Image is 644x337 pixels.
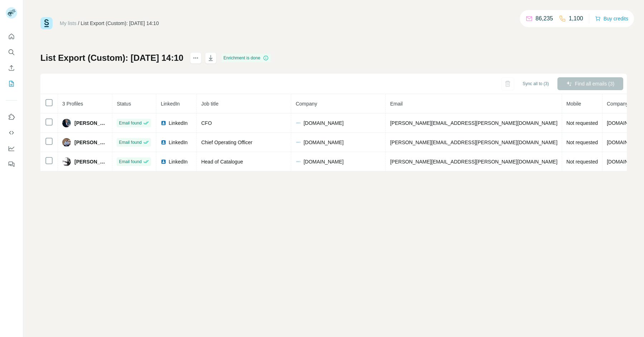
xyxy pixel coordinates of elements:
button: Search [6,46,17,59]
button: Dashboard [6,142,17,155]
li: / [78,20,79,27]
p: 1,100 [569,14,583,23]
span: Email [390,101,402,107]
span: Email found [119,158,141,165]
img: Surfe Logo [40,17,53,29]
span: [PERSON_NAME] [74,139,108,146]
span: LinkedIn [169,119,187,127]
span: Mobile [566,101,581,107]
span: Status [117,101,131,107]
span: Company [296,101,317,107]
p: 86,235 [536,14,553,23]
span: Not requested [566,120,598,126]
span: Sync all to (3) [523,80,549,87]
span: [DOMAIN_NAME] [303,139,343,146]
button: Use Surfe on LinkedIn [6,111,17,123]
button: Sync all to (3) [518,78,554,89]
button: Enrich CSV [6,62,17,74]
span: CFO [201,120,212,126]
img: LinkedIn logo [161,159,166,165]
span: [PERSON_NAME][EMAIL_ADDRESS][PERSON_NAME][DOMAIN_NAME] [390,140,557,145]
button: Feedback [6,158,17,171]
span: LinkedIn [161,101,180,107]
span: 3 Profiles [62,101,83,107]
button: Use Surfe API [6,126,17,139]
span: [PERSON_NAME][EMAIL_ADDRESS][PERSON_NAME][DOMAIN_NAME] [390,120,557,126]
span: Email found [119,120,141,126]
img: Avatar [62,157,71,166]
span: Not requested [566,159,598,165]
img: Avatar [62,119,71,127]
button: actions [190,52,201,64]
span: Job title [201,101,218,107]
span: Email found [119,139,141,146]
img: Avatar [62,138,71,147]
img: LinkedIn logo [161,120,166,126]
span: Not requested [566,140,598,145]
button: Quick start [6,30,17,43]
span: [PERSON_NAME][EMAIL_ADDRESS][PERSON_NAME][DOMAIN_NAME] [390,159,557,165]
span: LinkedIn [169,139,187,146]
span: [PERSON_NAME] [74,119,108,127]
a: My lists [60,20,77,26]
img: company-logo [296,159,301,165]
button: Buy credits [595,14,628,24]
span: [DOMAIN_NAME] [303,158,343,165]
div: Enrichment is done [221,54,271,62]
button: My lists [6,77,17,90]
span: [PERSON_NAME] [74,158,108,165]
h1: List Export (Custom): [DATE] 14:10 [40,52,184,64]
span: Chief Operating Officer [201,140,252,145]
img: company-logo [296,140,301,145]
span: LinkedIn [169,158,187,165]
span: [DOMAIN_NAME] [303,119,343,127]
img: company-logo [296,120,301,126]
span: Head of Catalogue [201,159,243,165]
div: List Export (Custom): [DATE] 14:10 [81,20,159,27]
img: LinkedIn logo [161,140,166,145]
